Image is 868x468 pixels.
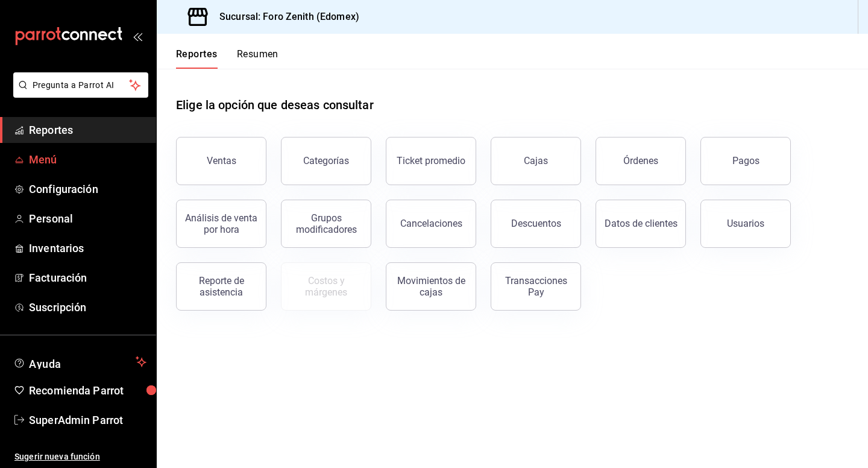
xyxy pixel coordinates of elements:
[176,48,278,69] div: navigation tabs
[700,200,791,248] button: Usuarios
[133,31,142,41] button: open_drawer_menu
[524,155,548,166] div: Cajas
[386,200,476,248] button: Cancelaciones
[700,137,791,185] button: Pagos
[491,137,581,185] button: Cajas
[29,355,131,369] span: Ayuda
[732,155,759,166] div: Pagos
[605,218,678,229] div: Datos de clientes
[596,200,686,248] button: Datos de clientes
[29,151,146,168] span: Menú
[400,218,462,229] div: Cancelaciones
[8,87,148,100] a: Pregunta a Parrot AI
[623,155,658,166] div: Órdenes
[281,137,371,185] button: Categorías
[176,137,266,185] button: Ventas
[386,262,476,311] button: Movimientos de cajas
[33,79,130,92] span: Pregunta a Parrot AI
[176,200,266,248] button: Análisis de venta por hora
[491,200,581,248] button: Descuentos
[29,270,146,286] span: Facturación
[210,10,359,24] h3: Sucursal: Foro Zenith (Edomex)
[13,72,148,98] button: Pregunta a Parrot AI
[491,262,581,311] button: Transacciones Pay
[397,155,465,166] div: Ticket promedio
[289,275,363,298] div: Costos y márgenes
[14,451,146,463] span: Sugerir nueva función
[184,275,259,298] div: Reporte de asistencia
[29,382,146,399] span: Recomienda Parrot
[176,48,218,69] button: Reportes
[29,240,146,256] span: Inventarios
[176,262,266,311] button: Reporte de asistencia
[281,200,371,248] button: Grupos modificadores
[207,155,236,166] div: Ventas
[289,212,363,235] div: Grupos modificadores
[498,275,573,298] div: Transacciones Pay
[184,212,259,235] div: Análisis de venta por hora
[281,262,371,311] button: Contrata inventarios para ver este reporte
[29,299,146,315] span: Suscripción
[303,155,349,166] div: Categorías
[29,210,146,227] span: Personal
[511,218,561,229] div: Descuentos
[386,137,476,185] button: Ticket promedio
[394,275,468,298] div: Movimientos de cajas
[596,137,686,185] button: Órdenes
[176,96,374,114] h1: Elige la opción que deseas consultar
[29,181,146,197] span: Configuración
[237,48,278,69] button: Resumen
[29,122,146,138] span: Reportes
[29,412,146,428] span: SuperAdmin Parrot
[727,218,764,229] div: Usuarios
